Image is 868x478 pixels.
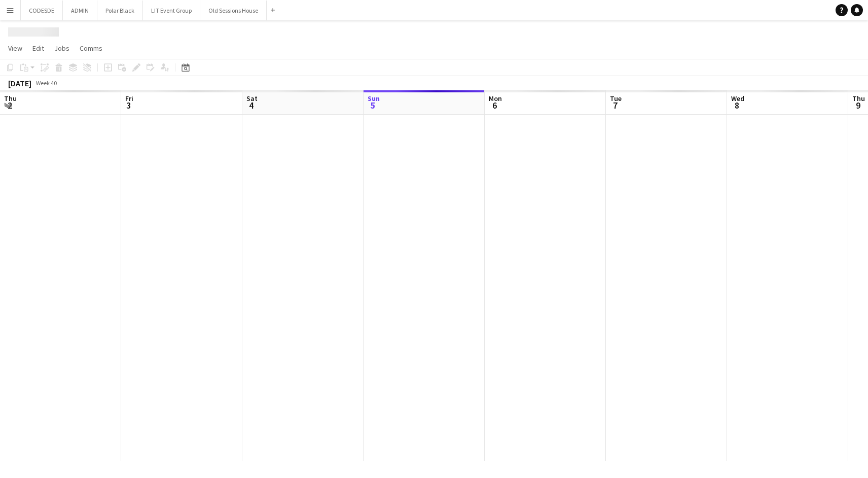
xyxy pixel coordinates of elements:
[610,94,622,103] span: Tue
[8,78,31,88] div: [DATE]
[125,94,133,103] span: Fri
[143,1,200,20] button: LIT Event Group
[50,42,74,55] a: Jobs
[608,99,622,111] span: 7
[366,99,380,111] span: 5
[54,44,69,53] span: Jobs
[3,99,17,111] span: 2
[33,79,59,87] span: Week 40
[76,42,106,55] a: Comms
[80,44,102,53] span: Comms
[124,99,133,111] span: 3
[21,1,63,20] button: CODESDE
[200,1,267,20] button: Old Sessions House
[246,94,258,103] span: Sat
[731,94,744,103] span: Wed
[32,44,44,53] span: Edit
[489,94,502,103] span: Mon
[28,42,48,55] a: Edit
[730,99,744,111] span: 8
[487,99,502,111] span: 6
[4,94,17,103] span: Thu
[4,42,26,55] a: View
[368,94,380,103] span: Sun
[852,94,865,103] span: Thu
[851,99,865,111] span: 9
[97,1,143,20] button: Polar Black
[8,44,22,53] span: View
[63,1,97,20] button: ADMIN
[245,99,258,111] span: 4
